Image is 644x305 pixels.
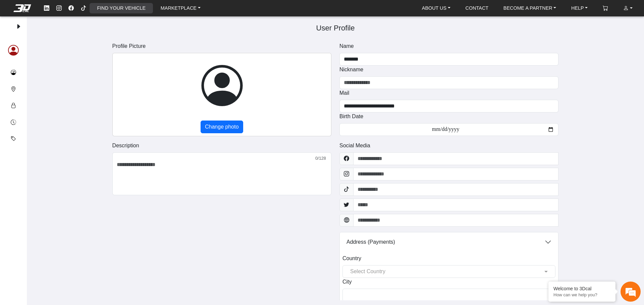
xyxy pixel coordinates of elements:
[340,232,558,252] button: Address (Payments)
[339,42,354,50] label: Name
[201,121,243,133] button: Change photo
[553,292,610,297] p: How can we help you?
[314,155,327,161] small: 0/128
[501,3,559,13] a: BECOME A PARTNER
[339,66,363,74] label: Nickname
[342,254,361,262] label: Country
[463,3,491,13] a: CONTACT
[112,142,139,150] label: Description
[339,142,370,150] label: Social Media
[158,3,203,13] a: MARKETPLACE
[569,3,590,13] a: HELP
[339,89,349,97] label: Mail
[112,42,146,50] label: Profile Picture
[553,286,610,291] div: Welcome to 3Dcal
[339,112,363,121] label: Birth Date
[342,265,555,278] ng-select: Select your residency Country
[95,3,148,13] a: FIND YOUR VEHICLE
[342,278,352,286] label: City
[419,3,453,13] a: ABOUT US
[38,22,633,34] h5: User Profile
